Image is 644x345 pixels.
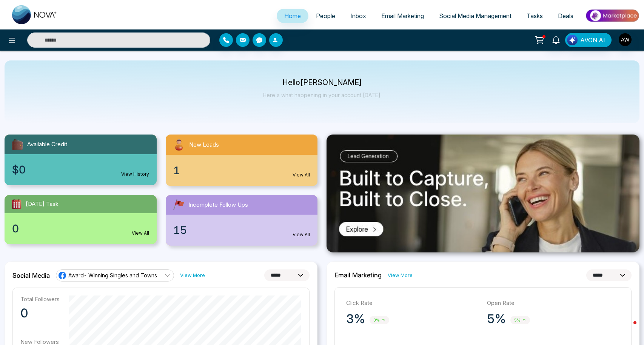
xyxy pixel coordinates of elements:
span: Incomplete Follow Ups [188,201,248,209]
h2: Social Media [12,272,50,279]
p: Open Rate [487,299,620,308]
p: Total Followers [20,295,60,303]
a: View More [180,272,205,279]
span: Email Marketing [381,12,424,20]
iframe: Intercom live chat [618,319,636,337]
span: People [316,12,335,20]
span: Home [284,12,301,20]
button: AVON AI [565,33,612,47]
span: AVON AI [580,36,605,45]
h2: Email Marketing [334,271,382,279]
img: Nova CRM Logo [12,5,57,24]
img: . [327,135,639,252]
span: Deals [558,12,573,20]
a: Tasks [519,9,550,23]
span: [DATE] Task [26,200,59,209]
span: Award- Winning Singles and Towns [68,272,157,279]
span: Social Media Management [439,12,512,20]
p: 5% [487,311,506,326]
p: Click Rate [346,299,479,308]
span: 15 [173,222,187,238]
a: View All [293,231,310,238]
img: User Avatar [619,33,632,46]
span: 5% [510,316,530,325]
img: newLeads.svg [172,138,186,152]
a: Home [277,9,308,23]
img: followUps.svg [172,198,185,212]
span: Available Credit [27,140,67,149]
p: Hello [PERSON_NAME] [263,79,382,86]
a: Deals [550,9,581,23]
p: 3% [346,311,365,326]
img: availableCredit.svg [11,138,24,151]
span: Inbox [350,12,366,20]
span: Tasks [527,12,543,20]
a: New Leads1View All [161,135,322,186]
a: People [308,9,343,23]
img: Market-place.gif [585,7,639,24]
span: New Leads [189,141,219,149]
a: Social Media Management [431,9,519,23]
span: 1 [173,162,180,178]
a: Incomplete Follow Ups15View All [161,195,322,246]
a: View All [293,172,310,178]
p: Here's what happening in your account [DATE]. [263,92,382,98]
span: 0 [12,221,19,237]
p: 0 [20,306,60,321]
a: View History [121,171,149,178]
a: View More [388,272,413,279]
a: Email Marketing [374,9,431,23]
a: Inbox [343,9,374,23]
img: Lead Flow [567,35,578,45]
a: View All [132,230,149,237]
img: todayTask.svg [11,198,23,210]
span: $0 [12,162,26,178]
span: 3% [370,316,389,325]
